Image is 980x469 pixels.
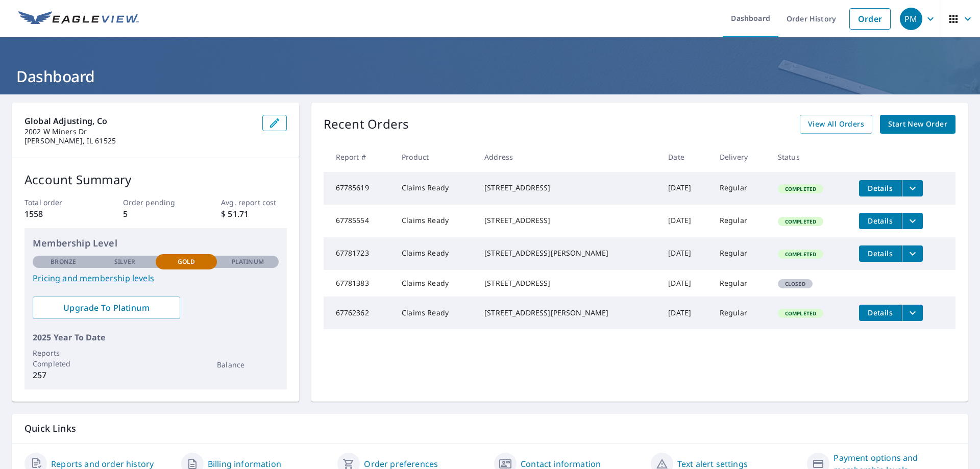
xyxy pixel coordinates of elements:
[18,11,139,27] img: EV Logo
[217,359,278,370] p: Balance
[779,310,822,317] span: Completed
[324,142,394,172] th: Report #
[394,297,476,329] td: Claims Ready
[865,249,896,258] span: Details
[476,142,660,172] th: Address
[712,297,770,329] td: Regular
[859,245,902,262] button: detailsBtn-67781723
[24,197,90,208] p: Total order
[33,331,279,343] p: 2025 Year To Date
[888,118,947,131] span: Start New Order
[324,237,394,270] td: 67781723
[660,297,712,329] td: [DATE]
[394,142,476,172] th: Product
[865,308,896,317] span: Details
[114,257,136,266] p: Silver
[484,183,652,193] div: [STREET_ADDRESS]
[33,272,279,284] a: Pricing and membership levels
[712,237,770,270] td: Regular
[41,302,172,313] span: Upgrade To Platinum
[33,369,94,381] p: 257
[394,237,476,270] td: Claims Ready
[859,305,902,321] button: detailsBtn-67762362
[123,208,188,220] p: 5
[221,197,286,208] p: Avg. report cost
[484,308,652,318] div: [STREET_ADDRESS][PERSON_NAME]
[712,172,770,205] td: Regular
[178,257,195,266] p: Gold
[660,205,712,237] td: [DATE]
[902,305,923,321] button: filesDropdownBtn-67762362
[902,245,923,262] button: filesDropdownBtn-67781723
[24,127,254,136] p: 2002 W Miners Dr
[779,185,822,192] span: Completed
[902,213,923,229] button: filesDropdownBtn-67785554
[123,197,188,208] p: Order pending
[660,142,712,172] th: Date
[324,205,394,237] td: 67785554
[394,172,476,205] td: Claims Ready
[324,297,394,329] td: 67762362
[808,118,864,131] span: View All Orders
[779,280,812,287] span: Closed
[712,270,770,297] td: Regular
[880,115,955,134] a: Start New Order
[660,270,712,297] td: [DATE]
[324,270,394,297] td: 67781383
[324,115,409,134] p: Recent Orders
[12,66,968,87] h1: Dashboard
[779,251,822,258] span: Completed
[484,278,652,288] div: [STREET_ADDRESS]
[394,205,476,237] td: Claims Ready
[800,115,872,134] a: View All Orders
[660,237,712,270] td: [DATE]
[394,270,476,297] td: Claims Ready
[33,297,180,319] a: Upgrade To Platinum
[865,216,896,226] span: Details
[324,172,394,205] td: 67785619
[24,208,90,220] p: 1558
[33,348,94,369] p: Reports Completed
[859,180,902,196] button: detailsBtn-67785619
[232,257,264,266] p: Platinum
[24,170,287,189] p: Account Summary
[712,205,770,237] td: Regular
[859,213,902,229] button: detailsBtn-67785554
[484,215,652,226] div: [STREET_ADDRESS]
[33,236,279,250] p: Membership Level
[24,422,955,435] p: Quick Links
[24,115,254,127] p: Global Adjusting, Co
[221,208,286,220] p: $ 51.71
[770,142,851,172] th: Status
[484,248,652,258] div: [STREET_ADDRESS][PERSON_NAME]
[24,136,254,145] p: [PERSON_NAME], IL 61525
[902,180,923,196] button: filesDropdownBtn-67785619
[849,8,891,30] a: Order
[660,172,712,205] td: [DATE]
[865,183,896,193] span: Details
[779,218,822,225] span: Completed
[712,142,770,172] th: Delivery
[51,257,76,266] p: Bronze
[900,8,922,30] div: PM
